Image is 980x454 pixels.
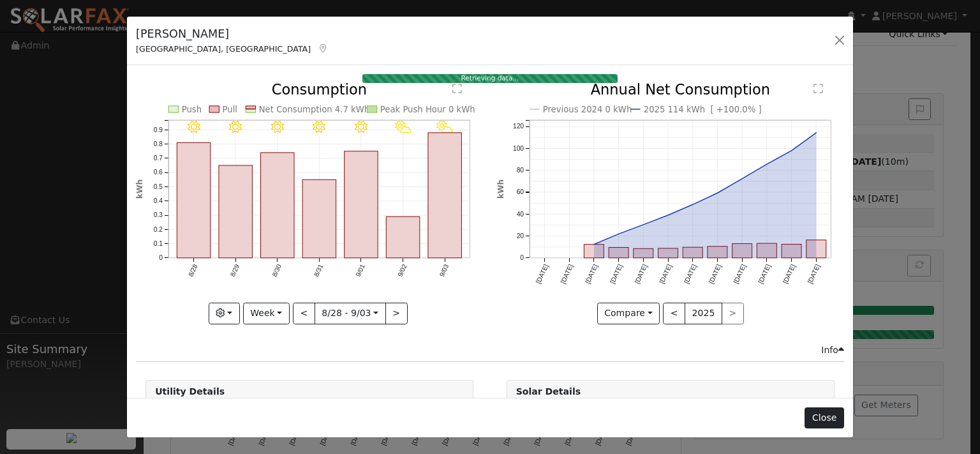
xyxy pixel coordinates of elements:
[452,84,462,95] text: 
[315,303,386,324] button: 8/28 - 9/03
[187,263,199,278] text: 8/28
[732,264,747,285] text: [DATE]
[154,126,163,133] text: 0.9
[559,264,574,285] text: [DATE]
[634,264,649,285] text: [DATE]
[683,264,698,285] text: [DATE]
[380,105,475,115] text: Peak Push Hour 0 kWh
[516,189,524,196] text: 60
[516,211,524,218] text: 40
[805,407,843,429] button: Close
[154,169,163,176] text: 0.6
[806,240,826,258] rect: onclick=""
[584,264,599,285] text: [DATE]
[272,82,367,98] text: Consumption
[609,248,628,258] rect: onclick=""
[219,166,253,259] rect: onclick=""
[512,123,523,130] text: 120
[387,217,420,259] rect: onclick=""
[154,212,163,219] text: 0.3
[136,26,329,42] h5: [PERSON_NAME]
[616,232,621,237] circle: onclick=""
[739,176,745,181] circle: onclick=""
[821,344,844,357] div: Info
[542,105,632,115] text: Previous 2024 0 kWh
[293,303,315,324] button: <
[520,255,524,262] text: 0
[154,226,163,233] text: 0.2
[757,244,776,259] rect: onclick=""
[223,105,237,115] text: Pull
[155,386,225,397] strong: Utility Details
[732,244,752,258] rect: onclick=""
[154,198,163,205] text: 0.4
[188,121,200,134] i: 8/28 - Clear
[313,263,325,278] text: 8/31
[177,143,211,259] rect: onclick=""
[154,155,163,162] text: 0.7
[806,264,822,285] text: [DATE]
[597,303,660,324] button: Compare
[229,263,241,278] text: 8/29
[397,263,409,278] text: 9/02
[243,303,290,324] button: Week
[362,74,618,83] div: Retrieving data...
[591,242,596,247] circle: onclick=""
[641,222,646,227] circle: onclick=""
[261,153,295,259] rect: onclick=""
[182,105,202,115] text: Push
[229,121,242,134] i: 8/29 - Clear
[590,82,770,98] text: Annual Net Consumption
[136,44,311,54] span: [GEOGRAPHIC_DATA], [GEOGRAPHIC_DATA]
[634,249,653,258] rect: onclick=""
[658,249,678,259] rect: onclick=""
[438,263,450,278] text: 9/03
[782,264,797,285] text: [DATE]
[690,202,695,208] circle: onclick=""
[658,264,673,285] text: [DATE]
[512,145,523,152] text: 100
[317,43,329,54] a: Map
[313,121,326,134] i: 8/31 - Clear
[789,148,794,153] circle: onclick=""
[259,105,369,115] text: Net Consumption 4.7 kWh
[271,263,283,278] text: 8/30
[708,264,723,285] text: [DATE]
[708,246,727,258] rect: onclick=""
[385,303,408,324] button: >
[764,162,769,167] circle: onclick=""
[516,232,524,239] text: 20
[663,303,685,324] button: <
[609,264,624,285] text: [DATE]
[813,130,819,135] circle: onclick=""
[271,121,284,134] i: 8/30 - Clear
[355,121,367,134] i: 9/01 - Clear
[154,240,163,247] text: 0.1
[154,183,163,190] text: 0.5
[516,167,524,174] text: 80
[685,303,722,324] button: 2025
[665,213,671,218] circle: onclick=""
[516,386,581,397] strong: Solar Details
[159,255,163,262] text: 0
[135,179,144,199] text: kWh
[584,245,604,258] rect: onclick=""
[643,105,761,115] text: 2025 114 kWh [ +100.0% ]
[302,180,336,259] rect: onclick=""
[437,121,454,134] i: 9/03 - PartlyCloudy
[683,248,702,259] rect: onclick=""
[428,133,462,258] rect: onclick=""
[345,151,378,258] rect: onclick=""
[813,84,823,95] text: 
[782,245,801,258] rect: onclick=""
[395,121,412,134] i: 9/02 - PartlyCloudy
[715,191,720,196] circle: onclick=""
[355,263,367,278] text: 9/01
[496,179,505,199] text: kWh
[154,140,163,148] text: 0.8
[535,264,550,285] text: [DATE]
[757,264,772,285] text: [DATE]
